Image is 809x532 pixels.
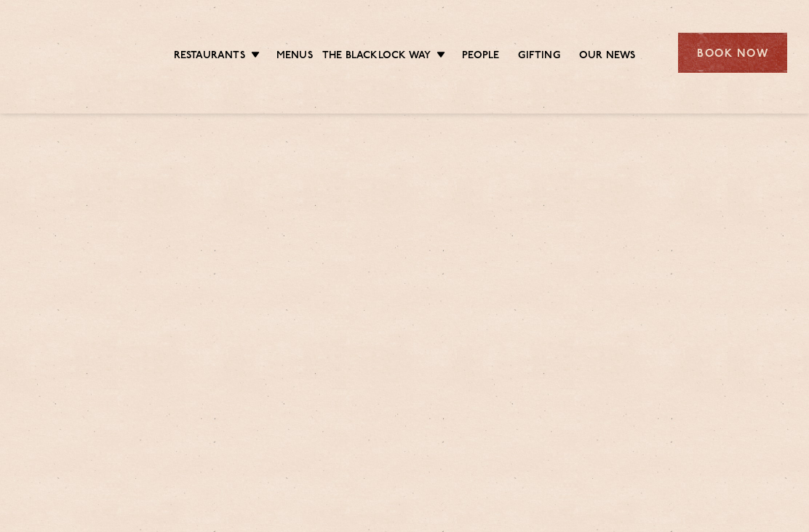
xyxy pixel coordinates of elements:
a: People [462,49,499,63]
div: Book Now [678,33,787,73]
img: svg%3E [22,14,138,92]
a: Gifting [518,49,559,63]
a: Menus [276,49,313,63]
a: Our News [579,49,636,63]
a: The Blacklock Way [322,49,431,63]
a: Restaurants [174,49,245,63]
